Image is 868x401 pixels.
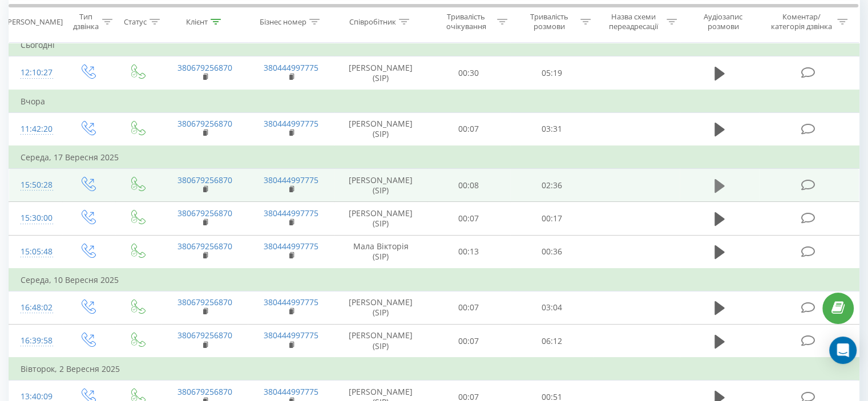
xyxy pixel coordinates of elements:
td: [PERSON_NAME] (SIP) [334,325,427,358]
div: Тип дзвінка [72,12,99,31]
div: 12:10:27 [21,62,51,84]
a: 380444997775 [264,208,318,218]
td: 00:07 [427,112,510,146]
td: Середа, 17 Вересня 2025 [9,146,859,169]
div: Коментар/категорія дзвінка [768,12,834,31]
td: [PERSON_NAME] (SIP) [334,291,427,324]
a: 380679256870 [177,297,232,307]
div: Клієнт [186,17,208,26]
td: 00:07 [427,325,510,358]
div: Статус [124,17,147,26]
a: 380444997775 [264,118,318,129]
td: 00:17 [510,202,593,235]
a: 380444997775 [264,62,318,73]
td: Вівторок, 2 Вересня 2025 [9,358,859,380]
td: 05:19 [510,56,593,90]
td: 00:07 [427,202,510,235]
td: Середа, 10 Вересня 2025 [9,269,859,291]
td: 00:13 [427,235,510,269]
div: Назва схеми переадресації [604,12,664,31]
div: 15:30:00 [21,207,51,229]
div: Співробітник [349,17,396,26]
td: Мала Вікторія (SIP) [334,235,427,269]
a: 380444997775 [264,175,318,185]
a: 380679256870 [177,241,232,252]
a: 380444997775 [264,330,318,341]
td: [PERSON_NAME] (SIP) [334,56,427,90]
a: 380679256870 [177,208,232,218]
a: 380444997775 [264,297,318,307]
div: 16:39:58 [21,330,51,352]
div: Тривалість розмови [520,12,578,31]
a: 380679256870 [177,330,232,341]
div: Аудіозапис розмови [690,12,757,31]
td: [PERSON_NAME] (SIP) [334,202,427,235]
a: 380679256870 [177,386,232,397]
td: Вчора [9,90,859,113]
td: 00:07 [427,291,510,324]
div: Бізнес номер [260,17,306,26]
div: [PERSON_NAME] [5,17,63,26]
td: 03:04 [510,291,593,324]
td: 02:36 [510,169,593,202]
div: 15:05:48 [21,241,51,263]
td: 00:30 [427,56,510,90]
td: 03:31 [510,112,593,146]
a: 380444997775 [264,241,318,252]
td: 00:36 [510,235,593,269]
a: 380679256870 [177,118,232,129]
td: [PERSON_NAME] (SIP) [334,112,427,146]
a: 380679256870 [177,62,232,73]
td: Сьогодні [9,34,859,56]
a: 380444997775 [264,386,318,397]
div: 16:48:02 [21,297,51,319]
div: Open Intercom Messenger [829,337,857,364]
div: 11:42:20 [21,118,51,140]
td: 06:12 [510,325,593,358]
div: 15:50:28 [21,174,51,196]
td: 00:08 [427,169,510,202]
div: Тривалість очікування [438,12,495,31]
td: [PERSON_NAME] (SIP) [334,169,427,202]
a: 380679256870 [177,175,232,185]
